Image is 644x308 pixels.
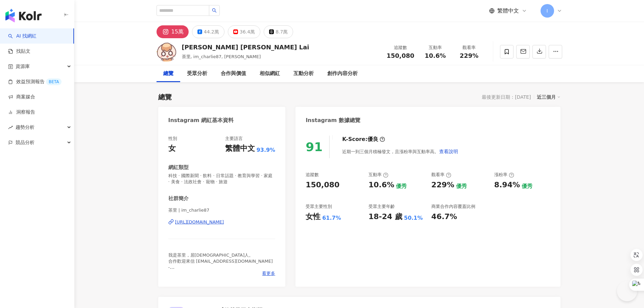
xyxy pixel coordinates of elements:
div: 追蹤數 [387,44,414,51]
div: 46.7% [431,212,457,222]
div: Instagram 數據總覽 [306,117,360,124]
a: searchAI 找網紅 [8,33,37,40]
div: [PERSON_NAME] [PERSON_NAME] Lai [182,43,309,51]
div: 最後更新日期：[DATE] [482,94,531,100]
div: 61.7% [322,214,341,222]
div: 合作與價值 [221,70,246,78]
div: 總覽 [163,70,173,78]
div: 總覽 [158,92,172,102]
div: 近期一到三個月積極發文，且漲粉率與互動率高。 [342,145,458,158]
div: 150,080 [306,180,339,190]
span: 競品分析 [16,135,34,150]
div: K-Score : [342,136,385,143]
a: 效益預測報告BETA [8,78,62,85]
div: 主要語言 [225,136,243,142]
div: Instagram 網紅基本資料 [168,117,234,124]
button: 36.4萬 [228,25,260,38]
a: 商案媒合 [8,94,35,100]
span: I [546,7,548,15]
span: search [212,8,217,13]
div: 受眾分析 [187,70,207,78]
iframe: Help Scout Beacon - Open [617,281,637,301]
span: 看更多 [262,270,275,277]
button: 44.2萬 [192,25,224,38]
span: 10.6% [425,52,446,59]
div: 繁體中文 [225,143,255,154]
div: 36.4萬 [240,27,255,37]
div: 8.94% [494,180,520,190]
div: 互動率 [368,172,388,178]
span: 繁體中文 [497,7,519,15]
div: 女性 [306,212,320,222]
div: 互動分析 [293,70,314,78]
div: 10.6% [368,180,394,190]
span: rise [8,125,13,130]
a: 洞察報告 [8,109,35,116]
div: 8.7萬 [276,27,288,37]
img: logo [5,9,42,22]
div: 近三個月 [537,93,560,101]
button: 8.7萬 [264,25,293,38]
div: 性別 [168,136,177,142]
div: 漲粉率 [494,172,514,178]
div: 優秀 [396,183,407,190]
span: 趨勢分析 [16,120,34,135]
div: 互動率 [423,44,448,51]
span: 93.9% [257,146,276,154]
span: 229% [460,52,479,59]
div: 229% [431,180,454,190]
a: [URL][DOMAIN_NAME] [168,219,276,225]
div: 追蹤數 [306,172,319,178]
div: 觀看率 [456,44,482,51]
span: 科技 · 國際新聞 · 飲料 · 日常話題 · 教育與學習 · 家庭 · 美食 · 法政社會 · 寵物 · 旅遊 [168,173,276,185]
button: 查看說明 [439,145,458,158]
span: 資源庫 [16,59,30,74]
div: 受眾主要性別 [306,204,332,210]
span: 茶里 | im_charlie87 [168,207,276,213]
button: 15萬 [157,25,189,38]
div: 社群簡介 [168,195,189,202]
div: 受眾主要年齡 [368,204,395,210]
div: 91 [306,140,323,154]
div: 相似網紅 [260,70,280,78]
div: 女 [168,143,176,154]
span: 茶里, im_charlie87, [PERSON_NAME] [182,54,261,59]
img: KOL Avatar [157,42,177,62]
div: 商業合作內容覆蓋比例 [431,204,475,210]
div: 創作內容分析 [327,70,358,78]
div: [URL][DOMAIN_NAME] [175,219,224,225]
div: 44.2萬 [204,27,219,37]
span: 查看說明 [439,149,458,154]
div: 優秀 [456,183,467,190]
div: 觀看率 [431,172,451,178]
div: 50.1% [404,214,423,222]
div: 優良 [367,136,378,143]
div: 網紅類型 [168,164,189,171]
a: 找貼文 [8,48,30,55]
div: 15萬 [171,27,184,37]
div: 18-24 歲 [368,212,402,222]
span: 150,080 [387,52,414,59]
div: 優秀 [522,183,532,190]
